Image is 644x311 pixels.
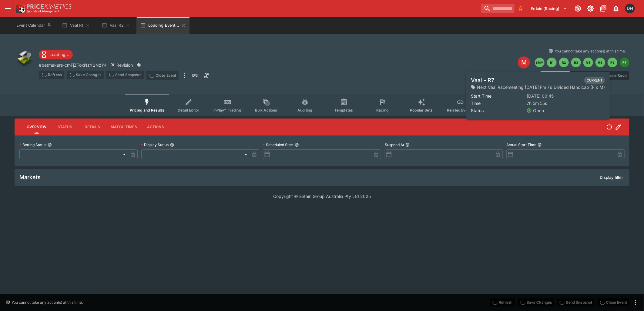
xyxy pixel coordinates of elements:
button: R4 [583,58,593,67]
p: Auto-Save [608,72,627,79]
button: R5 [595,58,605,67]
button: Documentation [598,3,609,14]
div: Event type filters [125,95,519,116]
span: Related Events [447,108,473,112]
p: You cannot take any action(s) at this time. [555,48,626,54]
span: Pricing and Results [130,108,164,112]
p: Actual Start Time [506,142,536,147]
p: Override [579,72,595,79]
div: David Howard [625,4,635,13]
div: Edit Meeting [518,56,530,69]
button: Match Times [106,120,142,134]
div: Start From [541,71,629,80]
input: search [481,4,515,13]
button: Toggle light/dark mode [585,3,596,14]
span: InPlay™ Trading [213,108,241,112]
button: more [181,71,188,80]
p: Copy To Clipboard [39,62,107,68]
button: Status [51,120,79,134]
button: R6 [608,58,617,67]
p: Suspend At [385,142,404,147]
button: Overview [22,120,51,134]
p: Loading... [49,51,69,58]
span: Detail Editor [178,108,199,112]
img: Sportsbook Management [27,10,59,13]
h5: Markets [19,174,41,181]
img: other.png [15,48,34,68]
button: Vaal R2 [96,17,135,34]
button: Display filter [596,172,627,182]
p: Revision [116,62,133,68]
button: Vaal R1 [56,17,95,34]
button: Event Calendar [13,17,55,34]
button: R1 [547,58,557,67]
img: PriceKinetics Logo [13,2,25,15]
button: David Howard [623,2,637,15]
button: Actions [142,120,169,134]
span: System Controls [485,108,514,112]
button: Details [79,120,106,134]
span: Popular Bets [410,108,433,112]
nav: pagination navigation [535,58,629,67]
span: Templates [334,108,353,112]
p: Display Status [141,142,169,147]
button: R3 [571,58,581,67]
p: Overtype [551,72,567,79]
img: PriceKinetics [27,4,72,9]
p: Betting Status [19,142,46,147]
button: Notifications [611,3,622,14]
p: Scheduled Start [263,142,293,147]
button: Loading Event... [136,17,190,34]
button: No Bookmarks [516,4,525,13]
span: Racing [376,108,389,112]
button: Connected to PK [572,3,583,14]
button: more [632,299,639,306]
button: Select Tenant [527,4,571,13]
button: R2 [559,58,569,67]
span: Auditing [297,108,312,112]
button: open drawer [2,3,13,14]
button: SMM [535,58,545,67]
button: R7 [620,58,629,67]
p: You cannot take any action(s) at this time. [12,300,83,305]
span: Bulk Actions [255,108,277,112]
